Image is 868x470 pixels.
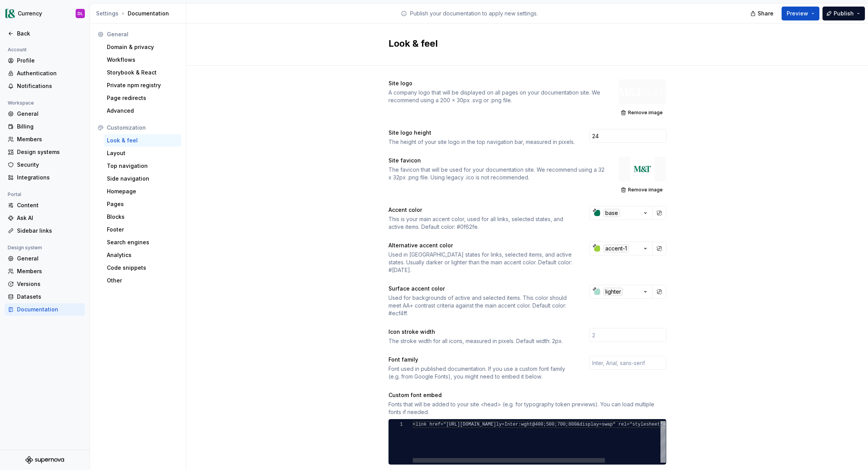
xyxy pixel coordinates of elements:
div: The favicon that will be used for your documentation site. We recommend using a 32 x 32px .png fi... [388,166,605,181]
div: Blocks [107,213,178,221]
div: base [603,209,620,217]
div: Integrations [17,174,82,181]
div: Other [107,277,178,284]
a: General [5,252,85,265]
a: Other [104,274,181,287]
a: Versions [5,278,85,290]
div: Search engines [107,238,178,246]
a: Storybook & React [104,66,181,79]
a: Members [5,265,85,277]
div: Code snippets [107,264,178,272]
a: Search engines [104,236,181,249]
input: Inter, Arial, sans-serif [589,356,666,370]
span: <link href="[URL][DOMAIN_NAME] [413,422,496,427]
input: 28 [589,129,666,143]
div: General [107,30,178,38]
a: Analytics [104,249,181,261]
div: Content [17,201,82,209]
button: base [589,206,653,220]
div: Icon stroke width [388,328,575,336]
a: Security [5,159,85,171]
div: Custom font embed [388,391,666,399]
span: ly=Inter:wght@400;500;700;800&display=swap" rel="s [496,422,635,427]
a: Look & feel [104,134,181,147]
div: Side navigation [107,175,178,183]
div: Footer [107,226,178,233]
button: Settings [96,10,118,17]
a: Side navigation [104,172,181,185]
div: Documentation [17,306,82,313]
div: Storybook & React [107,69,178,76]
div: Private npm registry [107,81,178,89]
div: lighter [603,287,623,296]
div: Site logo [388,79,605,87]
div: Ask AI [17,214,82,222]
div: Surface accent color [388,285,575,292]
div: General [17,110,82,118]
div: Notifications [17,82,82,90]
div: Sidebar links [17,227,82,235]
button: lighter [589,285,653,299]
div: Used in [GEOGRAPHIC_DATA] states for links, selected items, and active states. Usually darker or ... [388,251,575,274]
div: This is your main accent color, used for all links, selected states, and active items. Default co... [388,215,575,231]
button: Remove image [618,184,666,195]
div: Analytics [107,251,178,259]
div: Used for backgrounds of active and selected items. This color should meet AA+ contrast criteria a... [388,294,575,317]
a: Page redirects [104,92,181,104]
div: Font family [388,356,575,363]
div: Layout [107,149,178,157]
div: Members [17,267,82,275]
a: Footer [104,223,181,236]
svg: Supernova Logo [25,456,64,464]
a: Code snippets [104,262,181,274]
a: Authentication [5,67,85,79]
div: Customization [107,124,178,132]
a: Content [5,199,85,211]
a: Datasets [5,291,85,303]
div: Top navigation [107,162,178,170]
div: Authentication [17,69,82,77]
img: 77b064d8-59cc-4dbd-8929-60c45737814c.png [5,9,15,18]
div: Profile [17,57,82,64]
div: Pages [107,200,178,208]
div: The height of your site logo in the top navigation bar, measured in pixels. [388,138,575,146]
div: Fonts that will be added to your site <head> (e.g. for typography token previews). You can load m... [388,401,666,416]
div: Domain & privacy [107,43,178,51]
div: Advanced [107,107,178,115]
a: Sidebar links [5,225,85,237]
span: Share [758,10,773,17]
p: Publish your documentation to apply new settings. [410,10,538,17]
div: Alternative accent color [388,242,575,249]
div: Font used in published documentation. If you use a custom font family (e.g. from Google Fonts), y... [388,365,575,380]
button: CurrencyDL [2,5,88,22]
a: Design systems [5,146,85,158]
a: Domain & privacy [104,41,181,53]
div: Workflows [107,56,178,64]
button: accent-1 [589,242,653,255]
div: accent-1 [603,244,629,253]
div: A company logo that will be displayed on all pages on your documentation site. We recommend using... [388,89,605,104]
a: Billing [5,120,85,133]
button: Publish [822,7,865,20]
div: General [17,255,82,262]
a: General [5,108,85,120]
a: Back [5,27,85,40]
a: Top navigation [104,160,181,172]
div: Back [17,30,82,37]
a: Private npm registry [104,79,181,91]
button: Preview [782,7,819,20]
span: Publish [834,10,854,17]
div: Accent color [388,206,575,214]
div: Billing [17,123,82,130]
button: Remove image [618,107,666,118]
div: Site favicon [388,157,605,164]
div: 1 [389,421,403,428]
a: Members [5,133,85,145]
div: Security [17,161,82,169]
div: Design system [5,243,45,252]
span: tylesheet"> [635,422,665,427]
a: Pages [104,198,181,210]
div: Homepage [107,188,178,195]
a: Notifications [5,80,85,92]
